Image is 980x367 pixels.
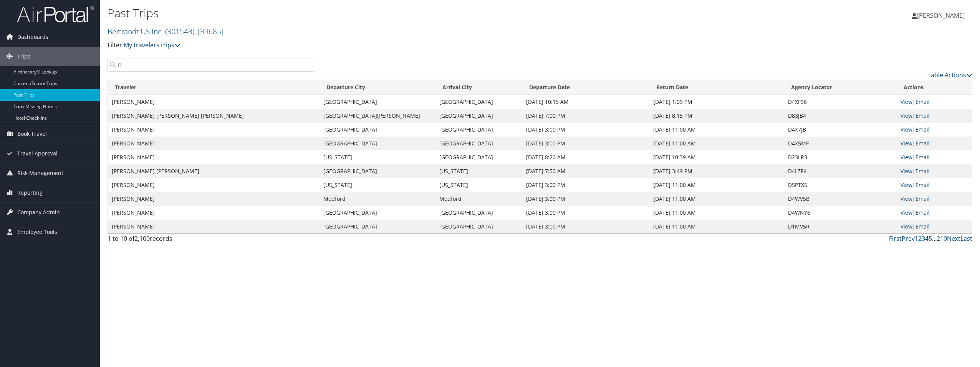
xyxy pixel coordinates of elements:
td: D23LR3 [784,150,897,164]
a: View [901,181,912,189]
span: … [932,234,937,243]
span: Risk Management [17,163,63,183]
td: [DATE] 10:15 AM [522,95,649,109]
td: [DATE] 11:00 AM [649,192,785,206]
td: D83JB4 [784,109,897,123]
td: [US_STATE] [435,178,522,192]
span: Trips [17,47,30,66]
a: First [889,234,902,243]
td: [DATE] 1:09 PM [649,95,785,109]
a: Prev [902,234,915,243]
a: Email [915,153,930,161]
a: Email [915,167,930,175]
td: [DATE] 7:00 PM [522,109,649,123]
a: View [901,195,912,202]
td: | [897,164,972,178]
span: Company Admin [17,203,60,222]
td: [GEOGRAPHIC_DATA] [319,220,436,234]
td: [DATE] 3:49 PM [649,164,785,178]
a: Email [915,98,930,105]
h1: Past Trips [108,5,684,21]
td: [GEOGRAPHIC_DATA] [435,137,522,150]
td: [GEOGRAPHIC_DATA] [319,123,436,137]
td: [DATE] 3:00 PM [522,192,649,206]
a: Email [915,181,930,189]
td: [DATE] 3:00 PM [522,178,649,192]
a: My travelers trips [124,41,180,49]
p: Filter: [108,40,684,50]
span: [PERSON_NAME] [917,11,965,20]
td: | [897,137,972,150]
td: [PERSON_NAME] [108,95,319,109]
td: | [897,192,972,206]
td: [PERSON_NAME] [108,178,319,192]
td: [GEOGRAPHIC_DATA] [435,123,522,137]
a: View [901,140,912,147]
td: [DATE] 3:00 PM [522,123,649,137]
td: | [897,178,972,192]
td: | [897,109,972,123]
td: [PERSON_NAME] [PERSON_NAME] [PERSON_NAME] [108,109,319,123]
td: [DATE] 8:20 AM [522,150,649,164]
td: [DATE] 10:39 AM [649,150,785,164]
span: Book Travel [17,124,47,143]
th: Agency Locator: activate to sort column ascending [784,80,897,95]
td: [GEOGRAPHIC_DATA] [319,206,436,220]
a: Email [915,112,930,119]
span: , [ 39685 ] [194,26,223,37]
th: Traveler: activate to sort column ascending [108,80,319,95]
td: [DATE] 8:15 PM [649,109,785,123]
td: [DATE] 11:00 AM [649,123,785,137]
td: [US_STATE] [435,164,522,178]
td: | [897,95,972,109]
td: | [897,150,972,164]
a: Email [915,140,930,147]
td: Medford [435,192,522,206]
a: [PERSON_NAME] [912,4,972,27]
td: D4X7JB [784,123,897,137]
td: D4LZFK [784,164,897,178]
td: [DATE] 7:50 AM [522,164,649,178]
td: D1MV5R [784,220,897,234]
td: [DATE] 3:00 PM [522,220,649,234]
td: D4X5MF [784,137,897,150]
td: [GEOGRAPHIC_DATA] [435,206,522,220]
td: [US_STATE] [319,178,436,192]
td: [PERSON_NAME] [108,220,319,234]
td: | [897,123,972,137]
a: View [901,98,912,105]
a: Table Actions [927,71,972,79]
td: | [897,206,972,220]
td: [PERSON_NAME] [108,123,319,137]
a: 4 [925,234,929,243]
td: [GEOGRAPHIC_DATA] [319,95,436,109]
td: D4WV5B [784,192,897,206]
span: 2,100 [134,234,150,243]
img: airportal-logo.png [17,5,94,23]
span: Travel Approval [17,144,58,163]
td: [PERSON_NAME] [108,150,319,164]
a: View [901,112,912,119]
input: Search Traveler or Arrival City [108,58,315,72]
a: 210 [937,234,947,243]
a: 5 [929,234,932,243]
td: D4WNY6 [784,206,897,220]
td: [DATE] 11:00 AM [649,178,785,192]
td: [PERSON_NAME] [108,137,319,150]
td: [GEOGRAPHIC_DATA] [435,150,522,164]
a: Email [915,209,930,216]
td: [DATE] 11:00 AM [649,137,785,150]
td: [PERSON_NAME] [108,192,319,206]
td: D5PTXS [784,178,897,192]
div: 1 to 10 of records [108,234,315,247]
td: [GEOGRAPHIC_DATA] [319,137,436,150]
a: Bertrandt US Inc. [108,26,223,37]
span: ( 301543 ) [165,26,194,37]
th: Departure Date: activate to sort column ascending [522,80,649,95]
th: Return Date: activate to sort column ascending [649,80,785,95]
span: Dashboards [17,27,48,47]
td: [GEOGRAPHIC_DATA][PERSON_NAME] [319,109,436,123]
a: Email [915,126,930,133]
a: 2 [918,234,922,243]
td: [DATE] 11:00 AM [649,206,785,220]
